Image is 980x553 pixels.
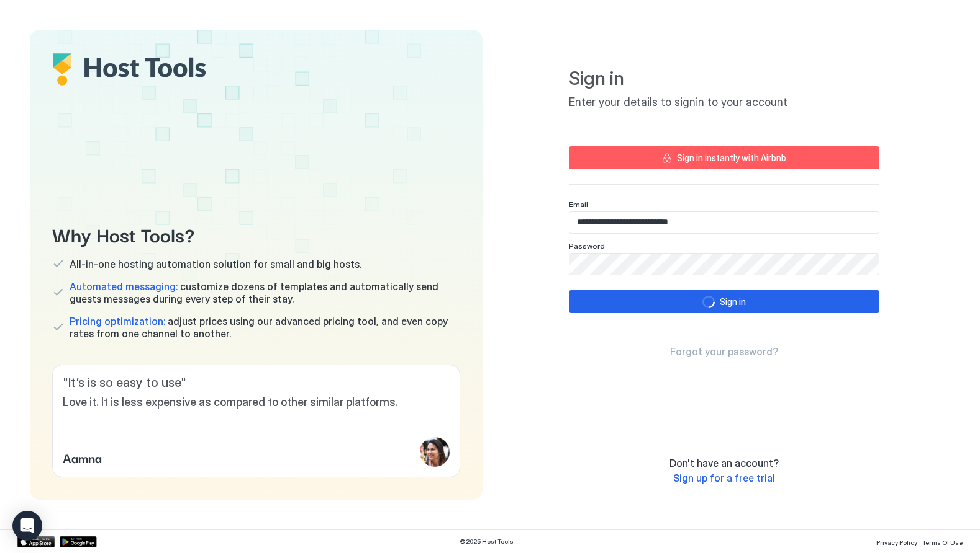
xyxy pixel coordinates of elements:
button: loadingSign in [569,290,879,313]
div: Open Intercom Messenger [12,511,42,541]
div: Sign in [720,295,746,308]
a: Google Play Store [60,536,97,547]
span: Aamna [63,448,102,467]
div: profile [420,437,450,467]
span: Don't have an account? [669,457,779,469]
a: Terms Of Use [922,535,963,548]
span: Pricing optimization: [70,315,165,327]
a: App Store [17,536,55,547]
span: All-in-one hosting automation solution for small and big hosts. [70,258,361,270]
button: Sign in instantly with Airbnb [569,146,879,169]
span: Password [569,241,605,250]
span: Sign in [569,67,879,91]
span: adjust prices using our advanced pricing tool, and even copy rates from one channel to another. [70,315,460,340]
a: Privacy Policy [876,535,917,548]
span: customize dozens of templates and automatically send guests messages during every step of their s... [70,280,460,305]
span: Forgot your password? [670,345,778,358]
a: Sign up for a free trial [673,472,775,485]
span: Enter your details to signin to your account [569,95,879,110]
span: " It’s is so easy to use " [63,375,450,391]
div: Sign in instantly with Airbnb [677,151,786,164]
span: Automated messaging: [70,280,178,293]
span: Privacy Policy [876,539,917,546]
span: Email [569,200,588,209]
span: Terms Of Use [922,539,963,546]
span: © 2025 Host Tools [460,538,514,546]
span: Love it. It is less expensive as compared to other similar platforms. [63,396,450,410]
span: Why Host Tools? [52,220,460,248]
a: Forgot your password? [670,345,778,358]
span: Sign up for a free trial [673,472,775,484]
input: Input Field [569,254,879,275]
div: loading [702,296,715,308]
input: Input Field [569,212,879,233]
